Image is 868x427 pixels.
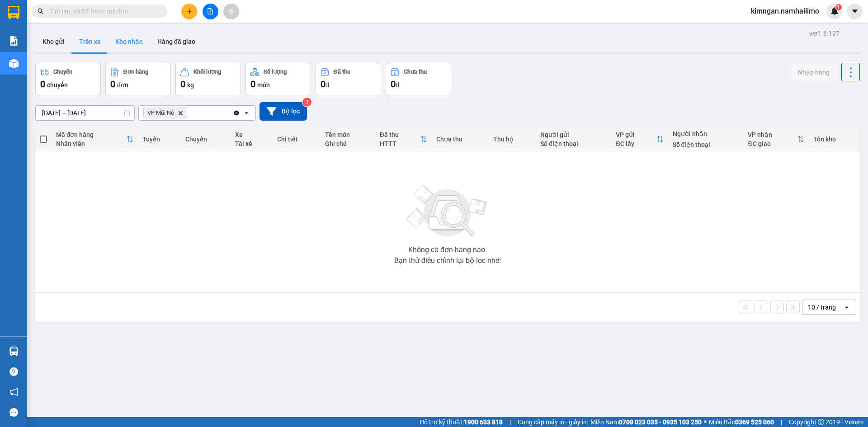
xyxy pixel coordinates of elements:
[123,69,148,75] div: Đơn hàng
[847,4,863,19] button: caret-down
[616,140,656,147] div: ĐC lấy
[735,418,774,426] strong: 0369 525 060
[835,4,842,10] sup: 1
[187,81,194,89] span: kg
[380,140,420,147] div: HTTT
[540,140,607,147] div: Số điện thoại
[611,127,668,151] th: Toggle SortBy
[117,81,128,89] span: đơn
[9,388,18,396] span: notification
[391,79,396,89] span: 0
[108,31,150,52] button: Kho nhận
[52,127,138,151] th: Toggle SortBy
[404,69,427,75] div: Chưa thu
[386,63,451,95] button: Chưa thu0đ
[616,131,656,138] div: VP gửi
[53,69,72,75] div: Chuyến
[40,79,45,89] span: 0
[250,79,255,89] span: 0
[264,69,287,75] div: Số lượng
[518,417,588,427] span: Cung cấp máy in - giấy in:
[509,417,511,427] span: |
[143,108,187,118] span: VP Mũi Né, close by backspace
[9,36,19,46] img: solution-icon
[590,417,702,427] span: Miền Nam
[619,418,702,426] strong: 0708 023 035 - 0935 103 250
[50,6,156,16] input: Tìm tên, số ĐT hoặc mã đơn
[851,7,859,15] span: caret-down
[396,81,399,89] span: đ
[325,81,329,89] span: đ
[781,417,782,427] span: |
[813,136,855,143] div: Tồn kho
[493,136,532,143] div: Thu hộ
[223,4,239,19] button: aim
[185,136,226,143] div: Chuyến
[38,8,44,14] span: search
[181,4,197,19] button: plus
[175,63,241,95] button: Khối lượng0kg
[243,109,250,117] svg: open
[105,63,171,95] button: Đơn hàng0đơn
[420,417,503,427] span: Hỗ trợ kỹ thuật:
[142,136,176,143] div: Tuyến
[193,69,221,75] div: Khối lượng
[235,131,268,138] div: Xe
[72,31,108,52] button: Trên xe
[189,108,190,117] input: Selected VP Mũi Né.
[9,408,18,417] span: message
[35,31,72,52] button: Kho gửi
[325,131,371,138] div: Tên món
[402,179,493,243] img: svg+xml;base64,PHN2ZyBjbGFzcz0ibGlzdC1wbHVnX19zdmciIHhtbG5zPSJodHRwOi8vd3d3LnczLm9yZy8yMDAwL3N2Zy...
[704,420,707,424] span: ⚪️
[408,246,487,253] div: Không có đơn hàng nào.
[709,417,774,427] span: Miền Bắc
[748,131,797,138] div: VP nhận
[277,136,316,143] div: Chi tiết
[207,8,213,14] span: file-add
[35,63,101,95] button: Chuyến0chuyến
[180,79,185,89] span: 0
[464,418,503,426] strong: 1900 633 818
[673,141,739,148] div: Số điện thoại
[791,64,837,80] button: Nhập hàng
[809,28,840,38] div: ver 1.8.137
[837,4,840,10] span: 1
[673,130,739,137] div: Người nhận
[36,106,134,120] input: Select a date range.
[178,110,183,116] svg: Delete
[47,81,68,89] span: chuyến
[302,98,311,107] sup: 3
[436,136,484,143] div: Chưa thu
[843,304,850,311] svg: open
[257,81,270,89] span: món
[334,69,350,75] div: Đã thu
[9,347,19,356] img: warehouse-icon
[316,63,381,95] button: Đã thu0đ
[830,7,839,15] img: icon-new-feature
[748,140,797,147] div: ĐC giao
[150,31,203,52] button: Hàng đã giao
[325,140,371,147] div: Ghi chú
[818,419,824,425] span: copyright
[9,59,19,68] img: warehouse-icon
[56,131,126,138] div: Mã đơn hàng
[186,8,193,14] span: plus
[744,5,826,17] span: kimngan.namhailimo
[375,127,432,151] th: Toggle SortBy
[259,102,307,121] button: Bộ lọc
[9,367,18,376] span: question-circle
[233,109,240,117] svg: Clear all
[321,79,325,89] span: 0
[203,4,218,19] button: file-add
[245,63,311,95] button: Số lượng0món
[394,257,501,264] div: Bạn thử điều chỉnh lại bộ lọc nhé!
[380,131,420,138] div: Đã thu
[56,140,126,147] div: Nhân viên
[235,140,268,147] div: Tài xế
[743,127,809,151] th: Toggle SortBy
[110,79,115,89] span: 0
[228,8,234,14] span: aim
[540,131,607,138] div: Người gửi
[808,303,836,312] div: 10 / trang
